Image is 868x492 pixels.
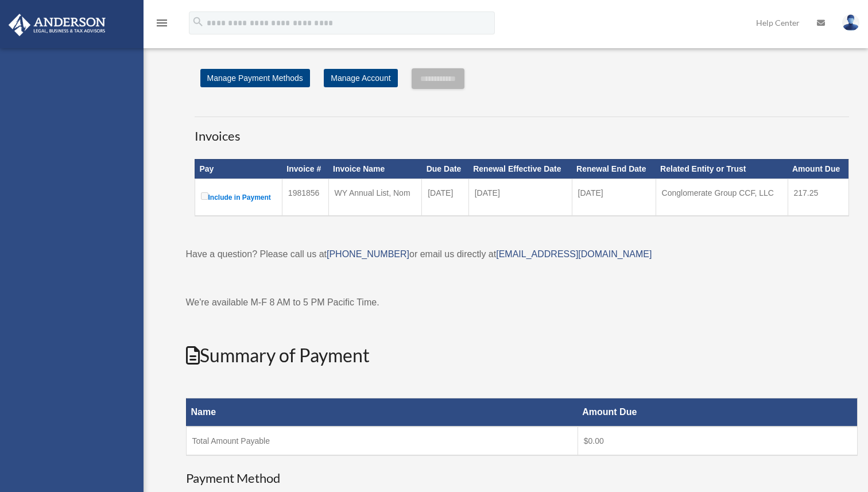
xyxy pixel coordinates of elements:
th: Invoice # [282,159,328,179]
div: WY Annual List, Nom [335,185,416,201]
th: Renewal End Date [572,159,656,179]
a: Manage Payment Methods [200,69,310,87]
th: Due Date [422,159,469,179]
a: Manage Account [324,69,397,87]
h3: Invoices [195,117,849,145]
a: [EMAIL_ADDRESS][DOMAIN_NAME] [496,249,652,259]
td: [DATE] [468,179,572,216]
img: Anderson Advisors Platinum Portal [5,14,109,36]
td: [DATE] [572,179,656,216]
td: 217.25 [788,179,848,216]
td: $0.00 [578,427,857,455]
th: Related Entity or Trust [656,159,788,179]
td: Conglomerate Group CCF, LLC [656,179,788,216]
th: Amount Due [788,159,848,179]
th: Name [186,398,578,427]
i: menu [155,16,169,30]
input: Include in Payment [201,192,208,200]
label: Include in Payment [201,190,276,204]
td: 1981856 [282,179,328,216]
p: Have a question? Please call us at or email us directly at [186,246,858,262]
p: We're available M-F 8 AM to 5 PM Pacific Time. [186,295,858,311]
th: Renewal Effective Date [468,159,572,179]
td: [DATE] [422,179,469,216]
img: User Pic [842,14,859,31]
th: Amount Due [578,398,857,427]
a: [PHONE_NUMBER] [327,249,409,259]
i: search [192,16,204,28]
th: Invoice Name [328,159,422,179]
h2: Summary of Payment [186,343,858,369]
td: Total Amount Payable [186,427,578,455]
h3: Payment Method [186,470,858,487]
a: menu [155,20,169,30]
th: Pay [195,159,282,179]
